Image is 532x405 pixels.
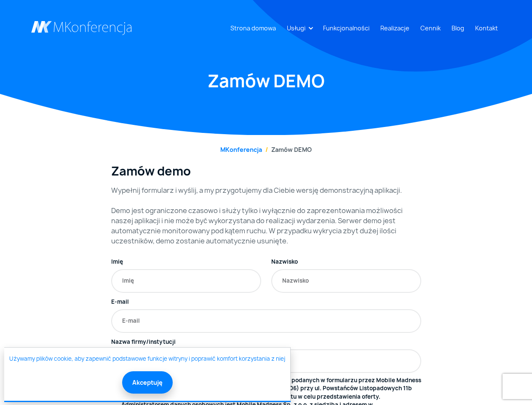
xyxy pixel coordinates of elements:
[262,145,312,154] li: Zamów DEMO
[271,258,298,266] label: Nazwisko
[417,20,444,36] a: Cennik
[111,205,421,246] p: Demo jest ograniczone czasowo i służy tylko i wyłącznie do zaprezentowania możliwości naszej apli...
[111,269,261,293] input: Imię
[111,298,129,306] label: E-mail
[111,309,421,333] input: E-mail
[472,20,501,36] a: Kontakt
[111,185,421,195] p: Wypełnij formularz i wyślij, a my przygotujemy dla Ciebie wersję demonstracyjną aplikacji.
[9,355,285,363] a: Używamy plików cookie, aby zapewnić podstawowe funkcje witryny i poprawić komfort korzystania z niej
[283,20,309,36] a: Usługi
[111,164,421,178] h3: Zamów demo
[271,269,421,293] input: Nazwisko
[31,145,501,154] nav: breadcrumb
[111,258,123,266] label: Imię
[377,20,413,36] a: Realizacje
[227,20,279,36] a: Strona domowa
[111,338,176,346] label: Nazwa firmy/instytucji
[448,20,468,36] a: Blog
[320,20,373,36] a: Funkcjonalności
[220,146,262,154] a: MKonferencja
[31,70,501,92] h1: Zamów DEMO
[122,371,173,394] button: Akceptuję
